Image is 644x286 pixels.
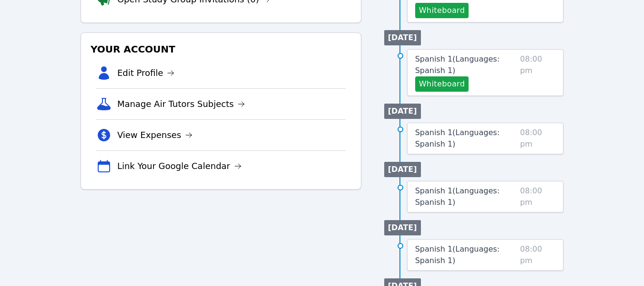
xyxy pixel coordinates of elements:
li: [DATE] [384,30,421,45]
a: Spanish 1(Languages: Spanish 1) [415,244,516,266]
h3: Your Account [89,41,353,58]
a: Spanish 1(Languages: Spanish 1) [415,53,516,76]
span: 08:00 pm [520,127,555,150]
li: [DATE] [384,220,421,235]
a: Spanish 1(Languages: Spanish 1) [415,185,516,208]
span: Spanish 1 ( Languages: Spanish 1 ) [415,186,500,207]
a: View Expenses [117,128,193,142]
li: [DATE] [384,162,421,177]
a: Link Your Google Calendar [117,159,242,173]
span: Spanish 1 ( Languages: Spanish 1 ) [415,54,500,75]
a: Edit Profile [117,66,175,80]
span: Spanish 1 ( Languages: Spanish 1 ) [415,244,500,265]
a: Spanish 1(Languages: Spanish 1) [415,127,516,150]
span: 08:00 pm [520,53,555,92]
a: Manage Air Tutors Subjects [117,97,245,111]
button: Whiteboard [415,3,469,18]
span: 08:00 pm [520,244,555,266]
button: Whiteboard [415,76,469,92]
span: 08:00 pm [520,185,555,208]
span: Spanish 1 ( Languages: Spanish 1 ) [415,128,500,148]
li: [DATE] [384,104,421,119]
